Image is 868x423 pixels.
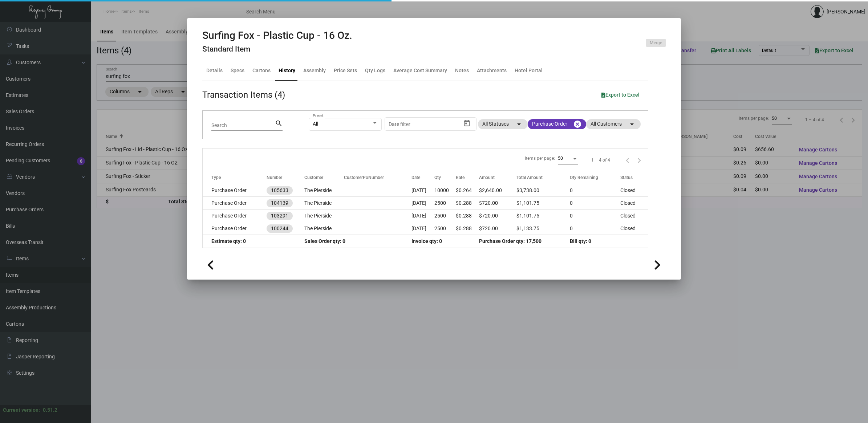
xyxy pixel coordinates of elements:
span: Purchase Order qty: 17,500 [479,238,542,244]
mat-chip: 105633 [267,186,293,195]
input: Start date [389,121,411,127]
td: The Pierside [304,184,344,197]
td: Closed [620,197,648,210]
mat-chip: All Statuses [478,119,528,129]
div: Average Cost Summary [393,67,447,74]
td: $1,101.75 [516,210,570,222]
mat-chip: 104139 [267,199,293,207]
div: 1 – 4 of 4 [591,157,610,163]
span: Invoice qty: 0 [411,238,442,244]
div: 0.51.2 [43,406,57,414]
td: 0 [570,184,620,197]
div: Hotel Portal [515,67,543,74]
mat-chip: 100244 [267,224,293,233]
div: CustomerPoNumber [344,174,384,181]
td: 2500 [434,210,456,222]
td: 10000 [434,184,456,197]
input: End date [417,121,452,127]
td: $720.00 [479,210,516,222]
button: Merge [646,39,666,47]
td: 2500 [434,222,456,235]
span: Merge [650,40,662,46]
td: The Pierside [304,197,344,210]
td: [DATE] [411,184,434,197]
div: Rate [456,174,479,181]
td: Purchase Order [203,222,267,235]
div: Transaction Items (4) [202,88,285,101]
td: [DATE] [411,197,434,210]
div: CustomerPoNumber [344,174,411,181]
mat-icon: search [275,119,283,128]
div: Qty Logs [365,67,385,74]
span: 50 [558,156,563,161]
td: [DATE] [411,210,434,222]
div: Price Sets [334,67,357,74]
div: Assembly [303,67,326,74]
div: Customer [304,174,323,181]
h4: Standard Item [202,45,352,54]
mat-icon: arrow_drop_down [628,120,636,129]
div: Notes [455,67,469,74]
td: $0.288 [456,210,479,222]
button: Export to Excel [596,88,645,101]
div: Rate [456,174,465,181]
mat-chip: 103291 [267,212,293,220]
td: Closed [620,222,648,235]
div: Details [206,67,223,74]
td: $0.288 [456,222,479,235]
mat-chip: All Customers [586,119,641,129]
div: Customer [304,174,344,181]
div: Status [620,174,648,181]
td: [DATE] [411,222,434,235]
td: Purchase Order [203,210,267,222]
div: History [279,67,295,74]
div: Type [211,174,221,181]
mat-icon: cancel [573,120,582,129]
td: $0.264 [456,184,479,197]
td: Closed [620,184,648,197]
td: $3,738.00 [516,184,570,197]
div: Total Amount [516,174,570,181]
td: Purchase Order [203,197,267,210]
td: $0.288 [456,197,479,210]
div: Date [411,174,434,181]
td: $720.00 [479,222,516,235]
td: $720.00 [479,197,516,210]
mat-icon: arrow_drop_down [515,120,523,129]
h2: Surfing Fox - Plastic Cup - 16 Oz. [202,29,352,42]
div: Date [411,174,420,181]
div: Qty Remaining [570,174,598,181]
span: Bill qty: 0 [570,238,591,244]
span: Sales Order qty: 0 [304,238,345,244]
button: Next page [633,154,645,166]
td: The Pierside [304,222,344,235]
div: Status [620,174,633,181]
div: Number [267,174,282,181]
span: Estimate qty: 0 [211,238,246,244]
div: Cartons [252,67,271,74]
mat-chip: Purchase Order [528,119,586,129]
td: $2,640.00 [479,184,516,197]
div: Attachments [477,67,507,74]
td: $1,101.75 [516,197,570,210]
div: Qty [434,174,441,181]
div: Number [267,174,305,181]
td: 2500 [434,197,456,210]
button: Previous page [622,154,633,166]
td: Purchase Order [203,184,267,197]
div: Total Amount [516,174,543,181]
div: Type [211,174,267,181]
span: Export to Excel [601,92,640,98]
td: The Pierside [304,210,344,222]
div: Specs [231,67,244,74]
td: $1,133.75 [516,222,570,235]
td: 0 [570,197,620,210]
td: 0 [570,210,620,222]
span: All [313,121,318,127]
mat-select: Items per page: [558,155,578,161]
td: Closed [620,210,648,222]
div: Amount [479,174,516,181]
div: Qty [434,174,456,181]
div: Qty Remaining [570,174,620,181]
button: Open calendar [461,117,473,129]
